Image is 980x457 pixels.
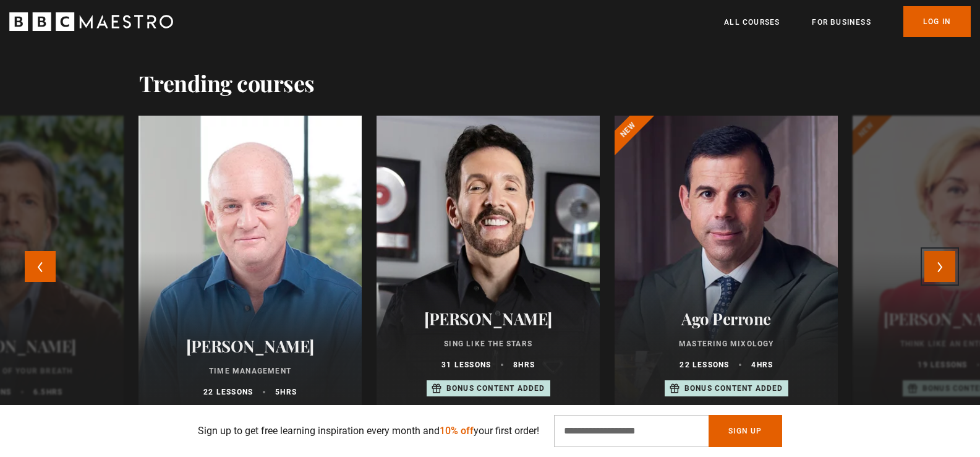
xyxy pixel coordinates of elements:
p: 19 lessons [918,359,967,370]
nav: Primary [724,6,971,37]
button: Sign Up [709,415,782,447]
svg: BBC Maestro [9,12,173,31]
p: Bonus content added [684,383,783,394]
p: 4 [751,359,773,370]
abbr: hrs [518,361,535,369]
a: Ago Perrone Mastering Mixology 22 lessons 4hrs Bonus content added New [615,116,838,412]
p: 8 [513,359,535,370]
h2: Trending courses [139,70,315,96]
abbr: hrs [757,361,773,369]
span: 10% off [440,425,474,437]
p: Sign up to get free learning inspiration every month and your first order! [198,424,539,438]
p: 22 lessons [680,359,729,370]
h2: [PERSON_NAME] [153,336,347,356]
h2: Ago Perrone [629,309,823,328]
a: For business [812,16,871,28]
p: Time Management [153,365,347,377]
a: [PERSON_NAME] Sing Like the Stars 31 lessons 8hrs Bonus content added [377,116,600,412]
p: Bonus content added [446,383,545,394]
a: [PERSON_NAME] Time Management 22 lessons 5hrs [138,116,362,412]
p: 5 [275,387,297,398]
a: Log In [903,6,971,37]
h2: [PERSON_NAME] [391,309,585,328]
p: 22 lessons [203,387,253,398]
p: Mastering Mixology [629,338,823,349]
p: 31 lessons [441,359,491,370]
a: All Courses [724,16,780,28]
abbr: hrs [280,388,297,396]
abbr: hrs [46,388,63,396]
p: 6.5 [33,387,62,398]
p: Sing Like the Stars [391,338,585,349]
